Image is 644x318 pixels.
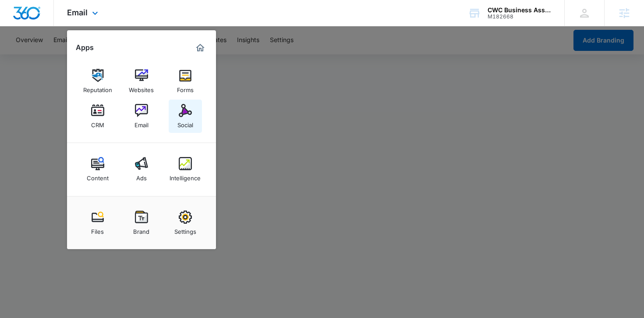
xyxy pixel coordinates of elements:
[170,170,201,182] div: Intelligence
[81,64,114,98] a: Reputation
[134,117,149,129] div: Email
[81,100,114,133] a: CRM
[177,117,193,129] div: Social
[129,82,154,93] div: Websites
[174,224,196,235] div: Settings
[169,64,202,98] a: Forms
[125,153,158,186] a: Ads
[488,14,552,20] div: account id
[136,170,147,182] div: Ads
[81,153,114,186] a: Content
[177,82,194,93] div: Forms
[91,117,104,129] div: CRM
[169,153,202,186] a: Intelligence
[169,100,202,133] a: Social
[67,8,88,17] span: Email
[169,206,202,239] a: Settings
[125,64,158,98] a: Websites
[133,224,149,235] div: Brand
[83,82,112,93] div: Reputation
[125,206,158,239] a: Brand
[87,170,109,182] div: Content
[125,100,158,133] a: Email
[193,41,207,55] a: Marketing 360® Dashboard
[81,206,114,239] a: Files
[91,224,104,235] div: Files
[76,43,94,52] h2: Apps
[488,7,552,14] div: account name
